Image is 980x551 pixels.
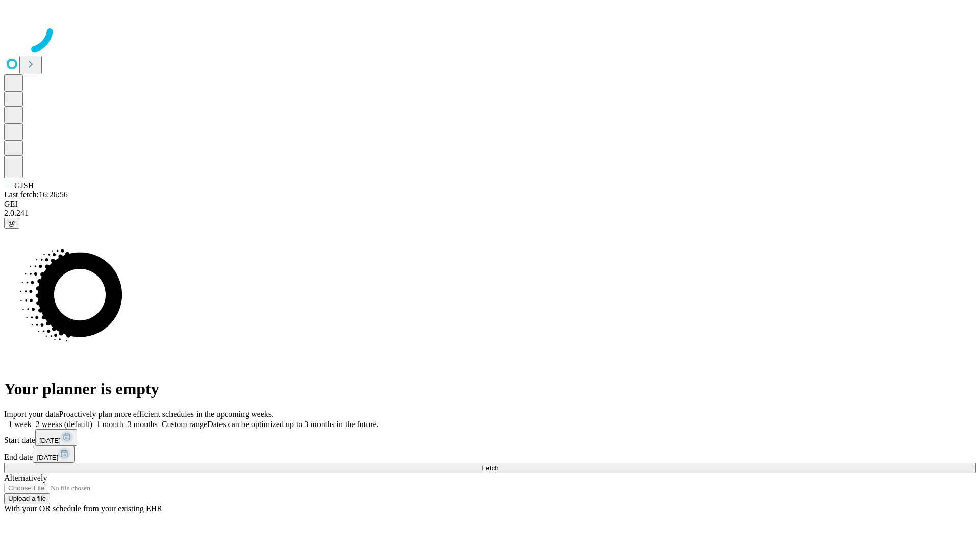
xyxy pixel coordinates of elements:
[36,420,92,429] span: 2 weeks (default)
[4,199,976,209] div: GEI
[4,473,47,482] span: Alternatively
[4,190,68,199] span: Last fetch: 16:26:56
[4,410,59,418] span: Import your data
[4,218,19,229] button: @
[96,420,124,429] span: 1 month
[8,420,32,429] span: 1 week
[128,420,158,429] span: 3 months
[4,209,976,218] div: 2.0.241
[4,463,976,473] button: Fetch
[8,219,15,227] span: @
[4,429,976,446] div: Start date
[35,429,77,446] button: [DATE]
[4,446,976,463] div: End date
[4,380,976,398] h1: Your planner is empty
[481,464,498,472] span: Fetch
[37,454,58,461] span: [DATE]
[14,181,34,190] span: GJSH
[33,446,75,463] button: [DATE]
[207,420,378,429] span: Dates can be optimized up to 3 months in the future.
[4,493,50,504] button: Upload a file
[39,437,61,444] span: [DATE]
[4,504,162,513] span: With your OR schedule from your existing EHR
[59,410,274,418] span: Proactively plan more efficient schedules in the upcoming weeks.
[162,420,207,429] span: Custom range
